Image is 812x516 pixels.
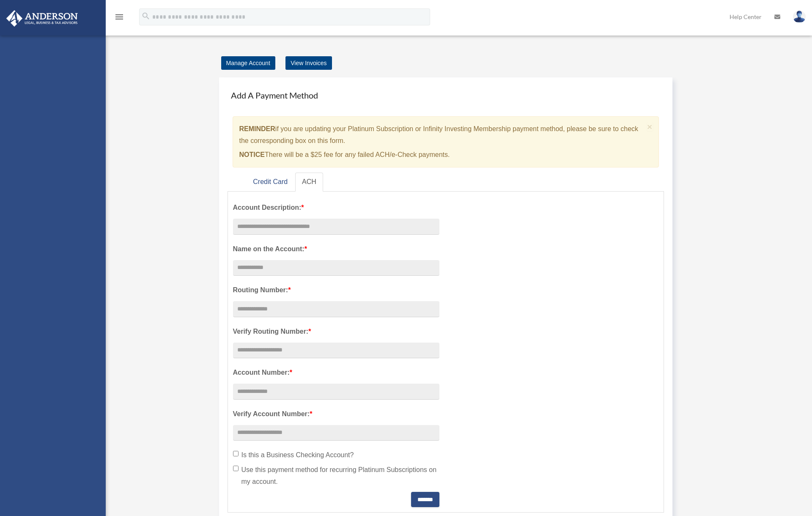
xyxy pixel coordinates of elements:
label: Name on the Account: [233,243,439,255]
p: There will be a $25 fee for any failed ACH/e-Check payments. [239,149,644,161]
a: View Invoices [285,56,332,70]
label: Account Number: [233,367,439,379]
h4: Add A Payment Method [228,86,664,104]
strong: NOTICE [239,151,265,158]
div: if you are updating your Platinum Subscription or Infinity Investing Membership payment method, p... [233,116,659,167]
label: Is this a Business Checking Account? [233,449,439,461]
input: Use this payment method for recurring Platinum Subscriptions on my account. [233,466,239,471]
span: × [647,122,653,132]
a: menu [114,15,124,22]
img: User Pic [793,11,806,23]
button: Close [647,122,653,131]
input: Is this a Business Checking Account? [233,451,239,456]
img: Anderson Advisors Platinum Portal [4,10,80,27]
i: search [141,11,151,21]
a: Credit Card [246,173,294,192]
label: Use this payment method for recurring Platinum Subscriptions on my account. [233,464,439,488]
i: menu [114,12,124,22]
a: Manage Account [221,56,275,70]
strong: REMINDER [239,125,275,132]
label: Verify Account Number: [233,408,439,420]
a: ACH [295,173,323,192]
label: Account Description: [233,202,439,214]
label: Routing Number: [233,284,439,296]
label: Verify Routing Number: [233,326,439,338]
